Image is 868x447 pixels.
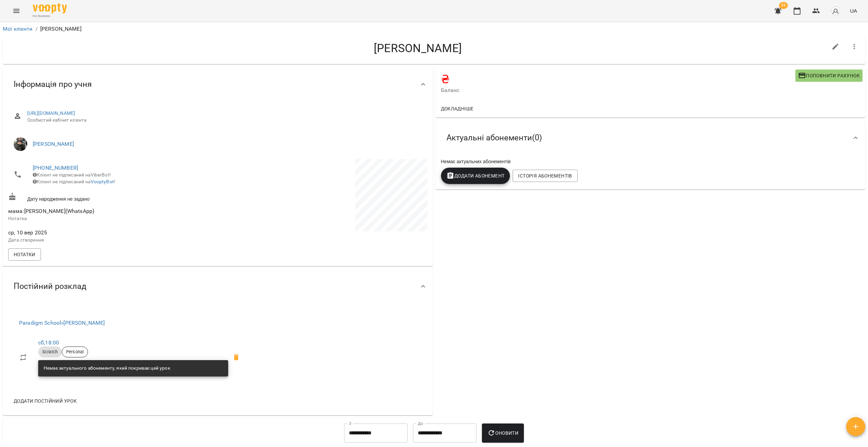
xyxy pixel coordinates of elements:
[3,26,33,32] a: Мої клієнти
[795,70,863,82] button: Поповнити рахунок
[779,2,788,9] span: 55
[513,170,577,182] button: Історія абонементів
[40,25,82,33] p: [PERSON_NAME]
[8,208,94,214] span: мама:[PERSON_NAME](WhatsApp)
[482,423,524,443] button: Оновити
[3,25,865,33] nav: breadcrumb
[14,79,92,90] span: Інформація про учня
[798,72,860,80] span: Поповнити рахунок
[33,14,67,18] span: For Business
[62,349,88,355] span: Personal
[14,137,27,151] img: Стаховська Анастасія Русланівна
[19,320,105,326] a: Paradigm School»[PERSON_NAME]
[847,4,860,17] button: UA
[3,269,433,304] div: Постійний розклад
[27,117,422,124] span: Особистий кабінет клієнта
[33,179,115,184] span: Клієнт не підписаний на !
[14,281,86,292] span: Постійний розклад
[8,215,216,222] p: Нотатка
[441,86,795,94] span: Баланс
[441,72,795,86] h4: ₴
[33,3,67,13] img: Voopty Logo
[38,339,59,346] a: сб,18:00
[14,397,77,405] span: Додати постійний урок
[228,349,245,366] span: Видалити приватний урок Стаховська Анастасія Русланівна сб 18:00 клієнта Крюков Даніїл
[446,172,505,180] span: Додати Абонемент
[33,141,74,147] a: [PERSON_NAME]
[44,362,170,374] div: Немає актуального абонементу, який покриває цей урок
[850,7,857,14] span: UA
[8,3,25,19] button: Menu
[8,41,827,55] h4: [PERSON_NAME]
[91,179,114,184] a: VooptyBot
[3,67,433,102] div: Інформація про учня
[7,191,218,204] div: Дату народження не задано
[441,105,474,113] span: Докладніше
[11,395,79,407] button: Додати постійний урок
[33,165,78,171] a: [PHONE_NUMBER]
[27,110,75,116] a: [URL][DOMAIN_NAME]
[518,172,572,180] span: Історія абонементів
[8,237,216,244] p: Дата створення
[831,6,840,16] img: avatar_s.png
[440,157,862,166] div: Немає актуальних абонементів
[446,133,542,143] span: Актуальні абонементи ( 0 )
[8,229,216,237] span: ср, 10 вер 2025
[436,120,866,155] div: Актуальні абонементи(0)
[438,103,476,115] button: Докладніше
[33,172,111,178] span: Клієнт не підписаний на ViberBot!
[35,25,38,33] li: /
[441,168,510,184] button: Додати Абонемент
[38,349,62,355] span: Scratch
[14,250,35,259] span: Нотатки
[8,248,41,261] button: Нотатки
[487,429,518,437] span: Оновити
